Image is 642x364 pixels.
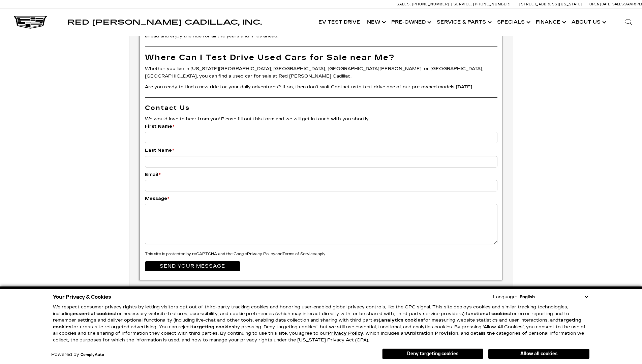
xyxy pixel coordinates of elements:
[412,2,450,6] span: [PHONE_NUMBER]
[282,252,315,256] a: Terms of Service
[532,9,568,36] a: Finance
[145,261,240,271] input: Send your message
[388,9,433,36] a: Pre-Owned
[145,116,370,122] span: We would love to hear from you! Please fill out this form and we will get in touch with you shortly.
[451,2,513,6] a: Service: [PHONE_NUMBER]
[494,9,532,36] a: Specials
[145,104,497,112] h3: Contact Us
[433,9,494,36] a: Service & Parts
[191,324,234,330] strong: targeting cookies
[397,2,451,6] a: Sales: [PHONE_NUMBER]
[331,84,357,90] a: Contact us
[519,2,583,6] a: [STREET_ADDRESS][US_STATE]
[13,16,47,29] img: Cadillac Dark Logo with Cadillac White Text
[145,65,497,80] p: Whether you live in [US_STATE][GEOGRAPHIC_DATA], [GEOGRAPHIC_DATA], [GEOGRAPHIC_DATA][PERSON_NAME...
[518,294,589,300] select: Language Select
[315,9,364,36] a: EV Test Drive
[328,331,363,336] a: Privacy Policy
[145,171,161,178] label: Email
[145,83,497,91] p: Are you ready to find a new ride for your daily adventures? If so, then don’t wait. to test drive...
[73,311,115,316] strong: essential cookies
[488,349,589,359] button: Allow all cookies
[612,2,624,6] span: Sales:
[145,53,395,62] strong: Where Can I Test Drive Used Cars for Sale near Me?
[465,311,510,316] strong: functional cookies
[247,252,275,256] a: Privacy Policy
[381,317,423,323] strong: analytics cookies
[53,304,589,343] p: We respect consumer privacy rights by letting visitors opt out of third-party tracking cookies an...
[145,195,170,202] label: Message
[145,252,326,256] small: This site is protected by reCAPTCHA and the Google and apply.
[473,2,511,6] span: [PHONE_NUMBER]
[145,123,175,130] label: First Name
[67,19,262,26] a: Red [PERSON_NAME] Cadillac, Inc.
[624,2,642,6] span: 9 AM-6 PM
[493,295,517,299] div: Language:
[145,147,174,154] label: Last Name
[51,353,104,357] div: Powered by
[382,348,483,359] button: Deny targeting cookies
[568,9,608,36] a: About Us
[589,2,612,6] span: Open [DATE]
[53,317,581,330] strong: targeting cookies
[397,2,411,6] span: Sales:
[145,104,497,275] form: Contact Us
[454,2,472,6] span: Service:
[81,353,104,357] a: ComplyAuto
[364,9,388,36] a: New
[53,292,111,302] span: Your Privacy & Cookies
[67,18,262,26] span: Red [PERSON_NAME] Cadillac, Inc.
[406,331,458,336] strong: Arbitration Provision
